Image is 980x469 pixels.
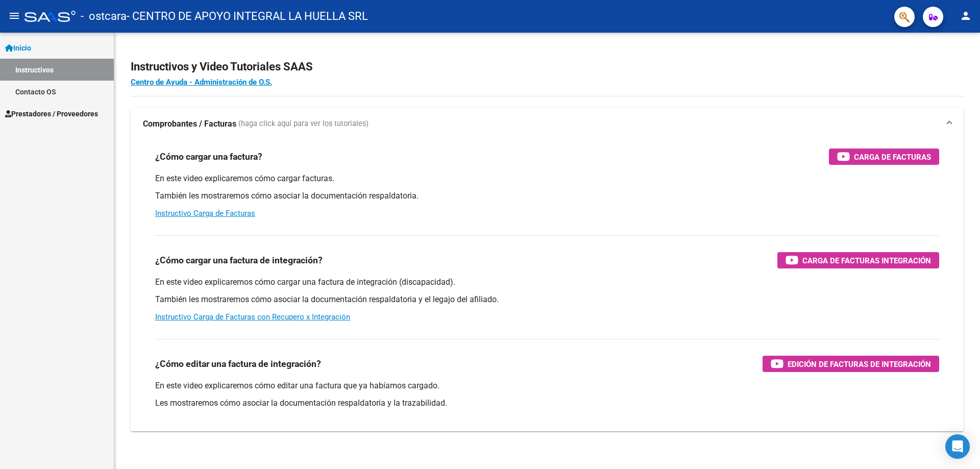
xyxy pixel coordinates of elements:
[155,398,939,409] p: Les mostraremos cómo asociar la documentación respaldatoria y la trazabilidad.
[960,10,972,22] mat-icon: person
[81,5,127,28] span: - ostcara
[777,252,939,268] button: Carga de Facturas Integración
[5,108,98,119] span: Prestadores / Proveedores
[5,42,31,54] span: Inicio
[788,358,931,371] span: Edición de Facturas de integración
[854,151,931,163] span: Carga de Facturas
[802,254,931,267] span: Carga de Facturas Integración
[8,10,20,22] mat-icon: menu
[127,5,368,28] span: - CENTRO DE APOYO INTEGRAL LA HUELLA SRL
[763,356,939,372] button: Edición de Facturas de integración
[155,253,323,267] h3: ¿Cómo cargar una factura de integración?
[829,149,939,165] button: Carga de Facturas
[131,108,964,140] mat-expansion-panel-header: Comprobantes / Facturas (haga click aquí para ver los tutoriales)
[155,277,939,288] p: En este video explicaremos cómo cargar una factura de integración (discapacidad).
[155,294,939,305] p: También les mostraremos cómo asociar la documentación respaldatoria y el legajo del afiliado.
[238,118,369,130] span: (haga click aquí para ver los tutoriales)
[155,173,939,184] p: En este video explicaremos cómo cargar facturas.
[131,78,272,87] a: Centro de Ayuda - Administración de O.S.
[155,190,939,202] p: También les mostraremos cómo asociar la documentación respaldatoria.
[155,357,321,371] h3: ¿Cómo editar una factura de integración?
[155,150,262,164] h3: ¿Cómo cargar una factura?
[155,312,350,322] a: Instructivo Carga de Facturas con Recupero x Integración
[131,140,964,431] div: Comprobantes / Facturas (haga click aquí para ver los tutoriales)
[945,434,970,459] div: Open Intercom Messenger
[155,380,939,391] p: En este video explicaremos cómo editar una factura que ya habíamos cargado.
[155,209,255,218] a: Instructivo Carga de Facturas
[143,118,236,130] strong: Comprobantes / Facturas
[131,57,964,77] h2: Instructivos y Video Tutoriales SAAS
